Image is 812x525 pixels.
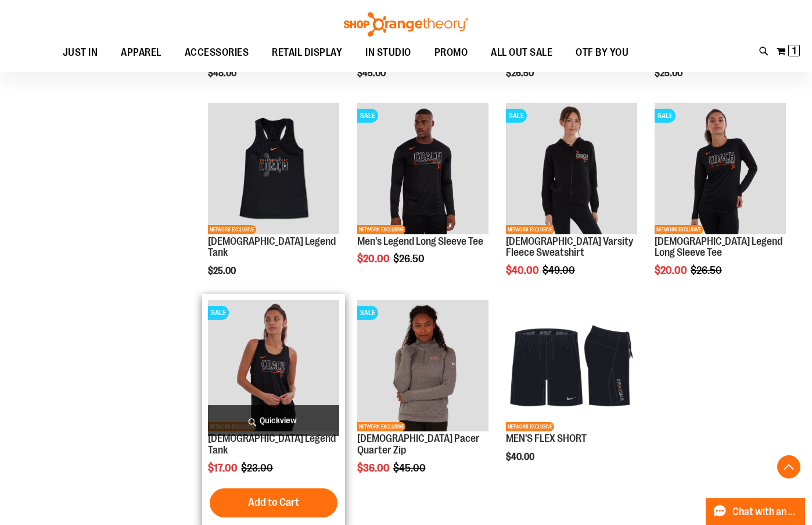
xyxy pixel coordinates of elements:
[351,294,494,503] div: product
[351,97,494,295] div: product
[506,452,536,462] span: $40.00
[655,103,786,234] img: OTF Ladies Coach FA22 Legend LS Tee - Black primary image
[272,40,342,66] span: RETAIL DISPLAY
[506,300,637,433] a: Product image for MEN'S FLEX SHORTNETWORK EXCLUSIVE
[655,235,782,259] a: [DEMOGRAPHIC_DATA] Legend Long Sleeve Tee
[357,68,387,78] span: $45.00
[185,40,249,66] span: ACCESSORIES
[357,103,488,234] img: OTF Mens Coach FA22 Legend 2.0 LS Tee - Black primary image
[210,488,337,517] button: Add to Cart
[792,45,796,56] span: 1
[576,40,628,66] span: OTF BY YOU
[208,462,239,474] span: $17.00
[357,300,488,433] a: Product image for Ladies Pacer Quarter ZipSALENETWORK EXCLUSIVE
[691,265,724,276] span: $26.50
[357,306,378,320] span: SALE
[208,300,339,431] img: OTF Ladies Coach FA22 Legend Tank - Black primary image
[506,422,554,431] span: NETWORK EXCLUSIVE
[506,103,637,234] img: OTF Ladies Coach FA22 Varsity Fleece Full Zip - Black primary image
[208,306,229,320] span: SALE
[393,253,426,265] span: $26.50
[248,496,299,509] span: Add to Cart
[63,40,98,66] span: JUST IN
[357,225,405,234] span: NETWORK EXCLUSIVE
[202,97,345,306] div: product
[506,225,554,234] span: NETWORK EXCLUSIVE
[121,40,161,66] span: APPAREL
[208,68,238,78] span: $48.00
[732,506,798,517] span: Chat with an Expert
[506,109,527,123] span: SALE
[500,97,643,306] div: product
[506,265,541,276] span: $40.00
[506,300,637,431] img: Product image for MEN'S FLEX SHORT
[208,405,339,436] a: Quickview
[491,40,552,66] span: ALL OUT SALE
[655,109,676,123] span: SALE
[342,12,470,37] img: Shop Orangetheory
[208,103,339,234] img: OTF Ladies Coach FA23 Legend Tank - Black primary image
[208,103,339,236] a: OTF Ladies Coach FA23 Legend Tank - Black primary imageNETWORK EXCLUSIVE
[500,294,643,492] div: product
[777,455,800,478] button: Back To Top
[434,40,468,66] span: PROMO
[365,40,411,66] span: IN STUDIO
[393,462,427,474] span: $45.00
[357,235,483,247] a: Men's Legend Long Sleeve Tee
[357,253,391,265] span: $20.00
[655,265,689,276] span: $20.00
[542,265,577,276] span: $49.00
[506,235,633,259] a: [DEMOGRAPHIC_DATA] Varsity Fleece Sweatshirt
[241,462,275,474] span: $23.00
[706,498,806,525] button: Chat with an Expert
[649,97,792,306] div: product
[208,300,339,433] a: OTF Ladies Coach FA22 Legend Tank - Black primary imageSALENETWORK EXCLUSIVE
[357,433,480,456] a: [DEMOGRAPHIC_DATA] Pacer Quarter Zip
[208,266,238,276] span: $25.00
[357,103,488,236] a: OTF Mens Coach FA22 Legend 2.0 LS Tee - Black primary imageSALENETWORK EXCLUSIVE
[655,103,786,236] a: OTF Ladies Coach FA22 Legend LS Tee - Black primary imageSALENETWORK EXCLUSIVE
[357,462,391,474] span: $36.00
[506,433,587,444] a: MEN'S FLEX SHORT
[655,68,684,78] span: $25.00
[506,68,536,78] span: $26.50
[208,433,336,456] a: [DEMOGRAPHIC_DATA] Legend Tank
[357,422,405,431] span: NETWORK EXCLUSIVE
[357,300,488,431] img: Product image for Ladies Pacer Quarter Zip
[655,225,703,234] span: NETWORK EXCLUSIVE
[506,103,637,236] a: OTF Ladies Coach FA22 Varsity Fleece Full Zip - Black primary imageSALENETWORK EXCLUSIVE
[208,235,336,259] a: [DEMOGRAPHIC_DATA] Legend Tank
[208,225,256,234] span: NETWORK EXCLUSIVE
[357,109,378,123] span: SALE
